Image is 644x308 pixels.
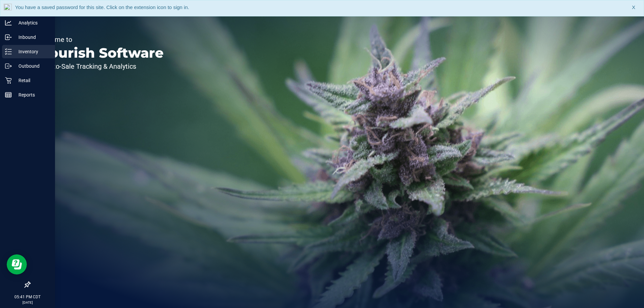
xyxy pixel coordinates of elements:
[5,91,12,98] inline-svg: Reports
[36,63,164,70] p: Seed-to-Sale Tracking & Analytics
[36,36,164,43] p: Welcome to
[12,19,52,27] p: Analytics
[12,48,52,56] p: Inventory
[12,76,52,84] p: Retail
[5,63,12,69] inline-svg: Outbound
[5,19,12,26] inline-svg: Analytics
[5,48,12,55] inline-svg: Inventory
[3,300,52,305] p: [DATE]
[36,46,164,60] p: Flourish Software
[632,4,635,11] span: X
[5,77,12,84] inline-svg: Retail
[7,254,27,274] iframe: Resource center
[12,62,52,70] p: Outbound
[15,4,189,10] span: You have a saved password for this site. Click on the extension icon to sign in.
[5,34,12,41] inline-svg: Inbound
[12,91,52,99] p: Reports
[3,294,52,300] p: 05:41 PM CDT
[12,33,52,41] p: Inbound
